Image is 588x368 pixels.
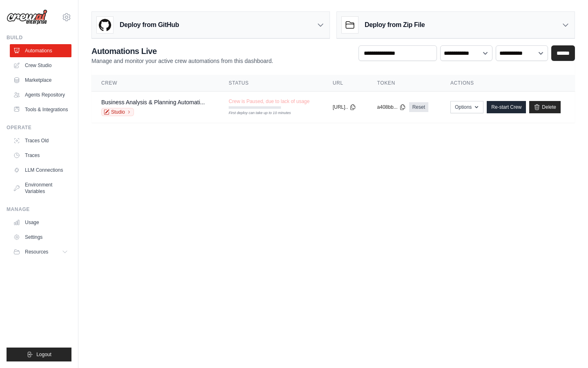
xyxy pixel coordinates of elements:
a: Agents Repository [10,88,71,101]
a: Usage [10,216,71,229]
button: a408bb... [377,104,406,110]
div: Operate [7,124,71,131]
div: Build [7,34,71,41]
a: Tools & Integrations [10,103,71,116]
button: Options [450,101,483,113]
th: Crew [91,75,219,92]
a: Delete [529,101,561,113]
a: Reset [409,102,428,112]
span: Resources [25,249,48,255]
a: Crew Studio [10,59,71,72]
img: Logo [7,9,47,25]
a: Studio [101,108,134,116]
img: GitHub Logo [97,17,113,33]
a: Settings [10,231,71,244]
a: Business Analysis & Planning Automati... [101,99,205,105]
span: Logout [36,351,51,358]
a: Marketplace [10,74,71,87]
a: Environment Variables [10,178,71,198]
th: Status [219,75,323,92]
a: Automations [10,44,71,57]
a: Traces [10,149,71,162]
a: Traces Old [10,134,71,147]
th: URL [323,75,367,92]
button: Resources [10,245,71,258]
p: Manage and monitor your active crew automations from this dashboard. [91,57,273,65]
span: Crew is Paused, due to lack of usage [229,98,310,105]
h3: Deploy from Zip File [365,20,425,30]
div: Manage [7,206,71,213]
button: Logout [7,348,71,361]
h2: Automations Live [91,45,273,57]
a: Re-start Crew [487,101,526,113]
th: Token [367,75,441,92]
th: Actions [441,75,575,92]
div: First deploy can take up to 10 minutes [229,110,281,116]
a: LLM Connections [10,164,71,177]
h3: Deploy from GitHub [120,20,179,30]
